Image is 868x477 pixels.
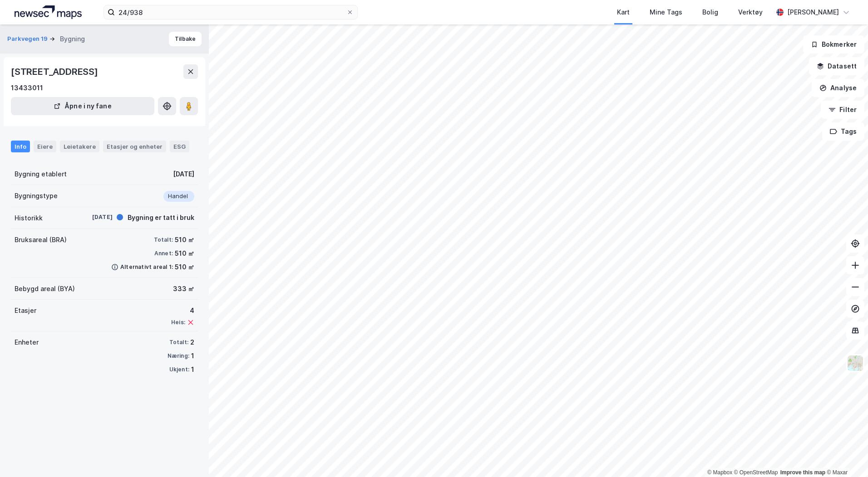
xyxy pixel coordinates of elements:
[169,32,202,46] button: Tilbake
[11,83,43,93] div: 13433011
[154,236,173,243] div: Totalt:
[617,7,630,18] div: Kart
[780,469,825,476] a: Improve this map
[15,190,58,201] div: Bygningstype
[170,141,189,152] div: ESG
[15,169,67,180] div: Bygning etablert
[15,337,39,348] div: Enheter
[115,5,346,19] input: Søk på adresse, matrikkel, gårdeiere, leietakere eller personer
[128,212,194,223] div: Bygning er tatt i bruk
[120,263,173,271] div: Alternativt areal 1:
[847,355,864,372] img: Z
[191,350,194,361] div: 1
[154,250,173,257] div: Annet:
[734,469,778,476] a: OpenStreetMap
[15,283,75,294] div: Bebygd areal (BYA)
[707,469,732,476] a: Mapbox
[15,234,67,245] div: Bruksareal (BRA)
[702,7,718,18] div: Bolig
[175,262,194,273] div: 510 ㎡
[190,337,194,348] div: 2
[11,64,100,79] div: [STREET_ADDRESS]
[823,433,868,477] div: Kontrollprogram for chat
[803,35,864,54] button: Bokmerker
[175,234,194,245] div: 510 ㎡
[821,101,864,119] button: Filter
[823,433,868,477] iframe: Chat Widget
[168,352,189,360] div: Næring:
[107,142,163,151] div: Etasjer og enheter
[76,213,113,221] div: [DATE]
[171,319,185,326] div: Heis:
[15,213,43,224] div: Historikk
[809,57,864,75] button: Datasett
[7,34,49,44] button: Parkvegen 19
[60,34,85,44] div: Bygning
[171,305,194,316] div: 4
[169,339,188,346] div: Totalt:
[11,141,30,152] div: Info
[650,7,682,18] div: Mine Tags
[11,97,154,115] button: Åpne i ny fane
[175,248,194,259] div: 510 ㎡
[173,169,194,180] div: [DATE]
[15,305,36,316] div: Etasjer
[60,141,99,152] div: Leietakere
[15,5,82,19] img: logo.a4113a55bc3d86da70a041830d287a7e.svg
[191,364,194,375] div: 1
[173,283,194,294] div: 333 ㎡
[169,366,189,373] div: Ukjent:
[812,79,864,97] button: Analyse
[822,122,864,141] button: Tags
[34,141,56,152] div: Eiere
[738,7,763,18] div: Verktøy
[787,7,839,18] div: [PERSON_NAME]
